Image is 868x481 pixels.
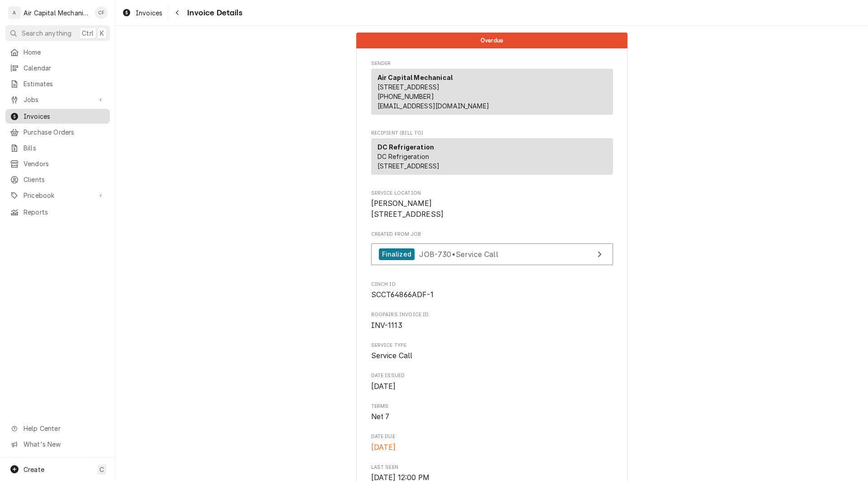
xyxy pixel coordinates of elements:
span: Home [24,47,105,57]
a: Go to Pricebook [5,188,110,203]
a: Purchase Orders [5,125,110,140]
a: Invoices [5,109,110,124]
span: Sender [371,60,613,67]
div: Sender [371,69,613,115]
span: C [99,465,104,474]
a: [EMAIL_ADDRESS][DOMAIN_NAME] [377,102,489,110]
span: Vendors [24,159,105,168]
span: What's New [24,439,104,449]
span: [PERSON_NAME] [STREET_ADDRESS] [371,199,444,219]
span: JOB-730 • Service Call [419,249,498,258]
span: Terms [371,403,613,410]
span: Roopairs Invoice ID [371,320,613,331]
span: Service Location [371,190,613,197]
div: Created From Job [371,231,613,270]
span: Date Issued [371,381,613,392]
a: Invoices [118,5,166,20]
a: Estimates [5,76,110,91]
span: [DATE] [371,443,396,452]
span: Calendar [24,63,105,73]
div: Air Capital Mechanical [24,8,90,18]
span: Date Due [371,433,613,440]
span: Created From Job [371,231,613,238]
div: Invoice Sender [371,60,613,119]
span: Cinch ID [371,290,613,300]
span: Date Issued [371,372,613,379]
div: Date Due [371,433,613,453]
a: View Job [371,243,613,266]
span: Date Due [371,442,613,453]
strong: DC Refrigeration [377,143,434,151]
span: Roopairs Invoice ID [371,311,613,318]
span: Service Call [371,351,413,360]
a: Go to Help Center [5,421,110,436]
div: CF [95,6,108,19]
span: Pricebook [24,191,92,200]
div: Status [356,33,627,48]
span: DC Refrigeration [STREET_ADDRESS] [377,153,440,170]
a: Go to What's New [5,437,110,452]
span: K [100,28,104,38]
span: Jobs [24,95,92,104]
span: Terms [371,411,613,422]
span: SCCT64866ADF-1 [371,290,434,299]
span: Last Seen [371,464,613,471]
span: Estimates [24,79,105,89]
span: Overdue [481,37,503,43]
span: Invoice Details [184,7,242,19]
a: [PHONE_NUMBER] [377,93,434,100]
span: Bills [24,143,105,153]
span: Reports [24,207,105,217]
button: Navigate back [170,5,184,20]
strong: Air Capital Mechanical [377,74,453,81]
span: Purchase Orders [24,127,105,137]
a: Go to Jobs [5,92,110,107]
span: [DATE] [371,382,396,391]
span: Cinch ID [371,281,613,288]
span: Clients [24,175,105,184]
div: Service Location [371,190,613,220]
span: Invoices [136,8,162,18]
button: Search anythingCtrlK [5,25,110,41]
span: Help Center [24,424,104,433]
div: Roopairs Invoice ID [371,311,613,331]
a: Reports [5,205,110,219]
div: Service Type [371,342,613,361]
a: Calendar [5,61,110,75]
div: A [8,6,21,19]
span: Service Location [371,198,613,219]
div: Recipient (Bill To) [371,138,613,175]
span: Create [24,466,44,473]
a: Bills [5,140,110,155]
span: Service Type [371,350,613,361]
a: Home [5,45,110,60]
span: Ctrl [82,28,94,38]
div: Terms [371,403,613,422]
span: Recipient (Bill To) [371,130,613,137]
span: Search anything [22,28,71,38]
div: Recipient (Bill To) [371,138,613,178]
div: Invoice Recipient [371,130,613,179]
div: Finalized [379,248,415,261]
div: Sender [371,69,613,118]
div: Cinch ID [371,281,613,300]
a: Vendors [5,156,110,171]
span: Service Type [371,342,613,349]
div: Date Issued [371,372,613,392]
a: Clients [5,172,110,187]
span: [STREET_ADDRESS] [377,83,440,91]
span: Invoices [24,112,105,121]
div: Charles Faure's Avatar [95,6,108,19]
span: INV-1113 [371,321,402,330]
span: Net 7 [371,412,390,421]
